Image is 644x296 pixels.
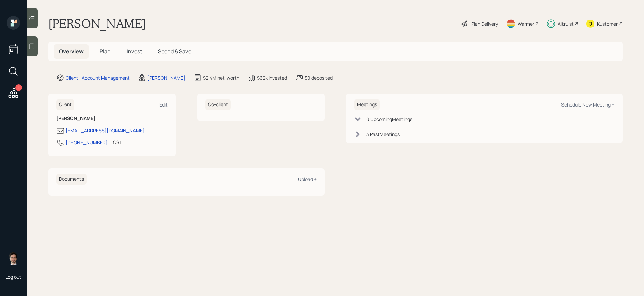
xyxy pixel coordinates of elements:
[354,99,380,110] h6: Meetings
[159,101,168,108] div: Edit
[66,127,145,134] div: [EMAIL_ADDRESS][DOMAIN_NAME]
[66,139,108,146] div: [PHONE_NUMBER]
[5,273,21,280] div: Log out
[7,252,20,265] img: jonah-coleman-headshot.png
[56,116,168,121] h6: [PERSON_NAME]
[558,20,574,27] div: Altruist
[366,116,412,123] div: 0 Upcoming Meeting s
[471,20,498,27] div: Plan Delivery
[366,131,400,138] div: 3 Past Meeting s
[48,16,146,31] h1: [PERSON_NAME]
[100,48,111,55] span: Plan
[203,74,239,81] div: $2.4M net-worth
[158,48,191,55] span: Spend & Save
[205,99,231,110] h6: Co-client
[597,20,618,27] div: Kustomer
[298,176,317,182] div: Upload +
[147,74,185,81] div: [PERSON_NAME]
[66,74,130,81] div: Client · Account Management
[305,74,333,81] div: $0 deposited
[56,174,87,185] h6: Documents
[127,48,142,55] span: Invest
[257,74,287,81] div: $62k invested
[518,20,534,27] div: Warmer
[113,139,122,146] div: CST
[561,101,614,108] div: Schedule New Meeting +
[56,99,74,110] h6: Client
[15,84,22,91] div: 1
[59,48,84,55] span: Overview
